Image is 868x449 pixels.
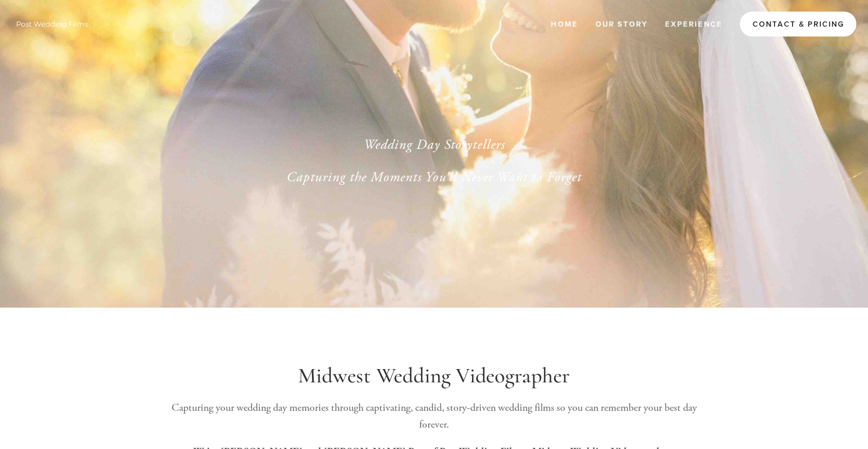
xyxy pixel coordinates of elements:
[543,14,586,34] a: Home
[176,134,693,155] p: Wedding Day Storytellers
[176,167,693,188] p: Capturing the Moments You’ll Never Want to Forget
[12,15,93,32] img: Wisconsin Wedding Videographer
[157,400,711,433] p: Capturing your wedding day memories through captivating, candid, story-driven wedding films so yo...
[740,12,856,36] a: Contact & Pricing
[588,14,655,34] a: Our Story
[658,14,730,34] a: Experience
[157,363,711,389] h1: Midwest Wedding Videographer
